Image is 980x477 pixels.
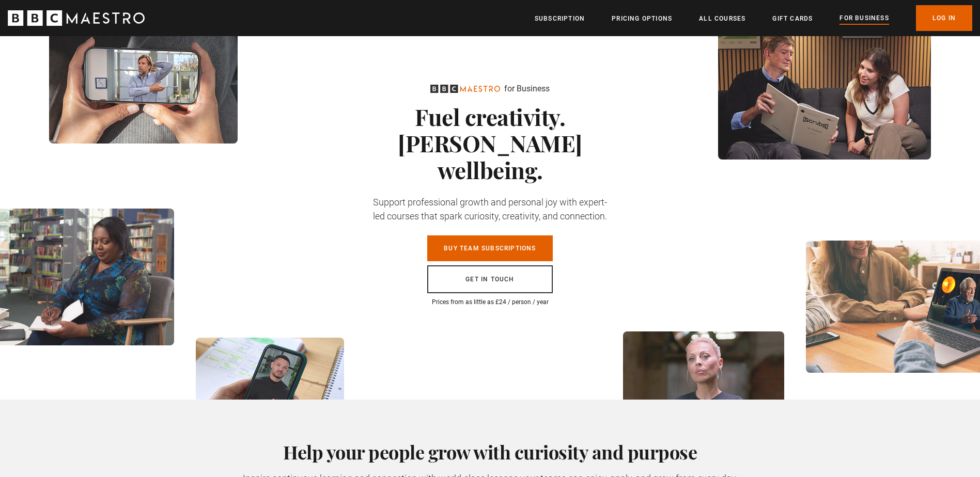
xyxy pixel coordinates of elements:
h2: Help your people grow with curiosity and purpose [182,441,798,463]
a: Get in touch [427,265,552,293]
svg: BBC Maestro [8,10,145,26]
h1: Fuel creativity. [PERSON_NAME] wellbeing. [369,103,612,183]
a: Buy Team Subscriptions [427,235,552,261]
a: Pricing Options [612,13,672,24]
svg: BBC Maestro [430,85,500,93]
a: All Courses [699,13,745,24]
p: for Business [504,83,550,95]
p: Prices from as little as £24 / person / year [369,297,612,307]
nav: Primary [535,5,972,31]
a: Gift Cards [772,13,813,24]
p: Support professional growth and personal joy with expert-led courses that spark curiosity, creati... [369,195,612,223]
a: Subscription [535,13,585,24]
a: Log In [916,5,972,31]
a: For business [839,13,889,24]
